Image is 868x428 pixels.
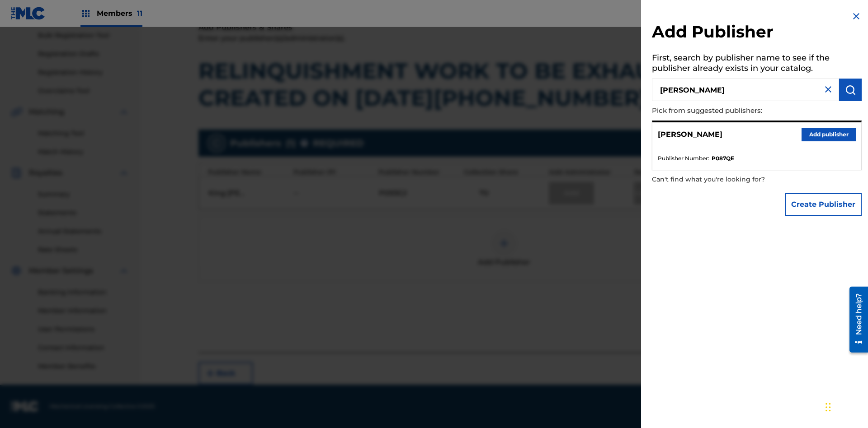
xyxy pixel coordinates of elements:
[137,9,142,18] span: 11
[658,154,709,163] span: Publisher Number :
[97,8,142,19] span: Members
[11,7,46,20] img: MLC Logo
[652,79,839,101] input: Search publisher's name
[658,129,722,140] p: [PERSON_NAME]
[845,84,856,95] img: Search Works
[785,193,862,216] button: Create Publisher
[843,283,868,357] iframe: Resource Center
[652,50,862,79] h5: First, search by publisher name to see if the publisher already exists in your catalog.
[652,101,810,121] p: Pick from suggested publishers:
[826,394,831,421] div: Drag
[802,128,856,141] button: Add publisher
[823,385,868,428] iframe: Chat Widget
[652,170,810,189] p: Can't find what you're looking for?
[80,8,91,19] img: Top Rightsholders
[652,22,862,45] h2: Add Publisher
[823,84,834,95] img: close
[712,154,734,163] strong: P087QE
